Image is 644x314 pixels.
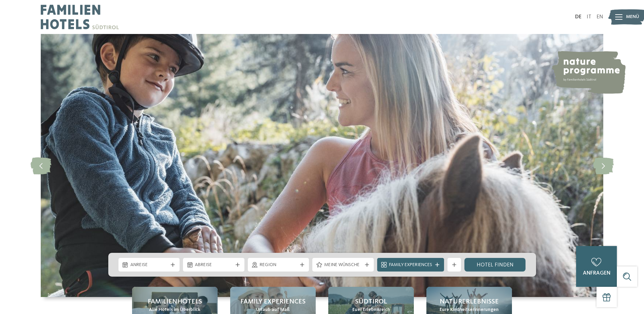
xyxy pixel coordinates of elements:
a: DE [575,14,582,20]
a: EN [596,14,603,20]
span: Naturerlebnisse [440,297,499,307]
span: Anreise [130,262,168,268]
span: Urlaub auf Maß [256,307,290,313]
img: Familienhotels Südtirol: The happy family places [41,34,603,297]
a: anfragen [576,246,617,287]
span: Südtirol [355,297,387,307]
img: nature programme by Familienhotels Südtirol [551,51,626,94]
span: anfragen [583,271,610,276]
span: Family Experiences [389,262,432,268]
span: Menü [626,14,639,20]
span: Eure Kindheitserinnerungen [440,307,499,313]
span: Family Experiences [240,297,306,307]
span: Region [260,262,297,268]
a: IT [587,14,591,20]
a: Hotel finden [464,258,526,272]
span: Abreise [195,262,233,268]
span: Euer Erlebnisreich [352,307,390,313]
span: Alle Hotels im Überblick [149,307,200,313]
span: Familienhotels [148,297,202,307]
span: Meine Wünsche [324,262,362,268]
